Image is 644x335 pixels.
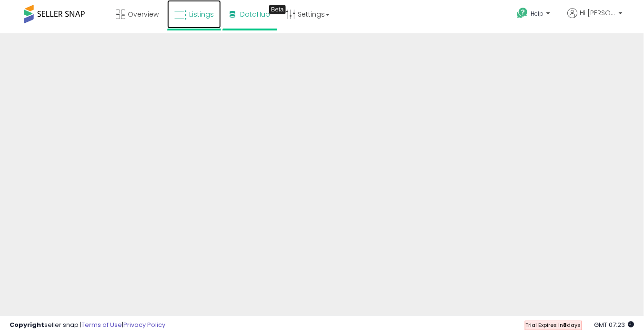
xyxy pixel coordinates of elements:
a: Terms of Use [81,320,122,329]
b: 8 [563,321,567,329]
span: Hi [PERSON_NAME] [580,8,616,18]
span: Listings [189,10,214,19]
span: Overview [128,10,159,19]
div: seller snap | | [10,321,165,330]
div: Tooltip anchor [269,5,286,14]
span: Trial Expires in days [526,321,581,329]
strong: Copyright [10,320,44,329]
a: Privacy Policy [123,320,165,329]
a: Hi [PERSON_NAME] [568,8,623,30]
span: DataHub [240,10,270,19]
span: Help [531,10,543,18]
span: 2025-10-10 07:23 GMT [594,320,634,329]
i: Get Help [516,7,528,19]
